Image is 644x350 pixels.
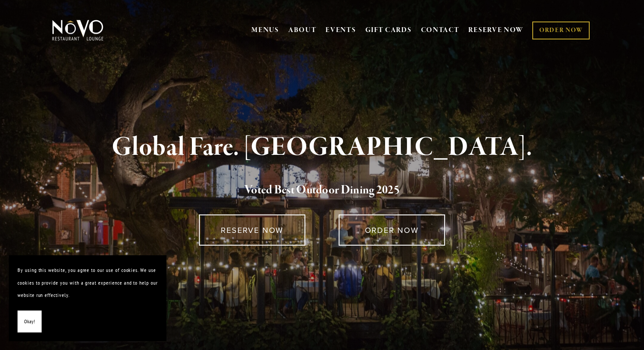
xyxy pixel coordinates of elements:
button: Okay! [18,311,42,333]
p: By using this website, you agree to our use of cookies. We use cookies to provide you with a grea... [18,264,158,302]
a: ORDER NOW [339,214,445,246]
a: GIFT CARDS [365,22,412,39]
a: ORDER NOW [532,21,590,39]
a: ABOUT [288,26,317,35]
strong: Global Fare. [GEOGRAPHIC_DATA]. [112,131,532,164]
span: Okay! [24,315,35,328]
a: Voted Best Outdoor Dining 202 [244,182,394,199]
a: EVENTS [326,26,356,35]
a: RESERVE NOW [199,214,305,246]
section: Cookie banner [9,255,166,341]
a: MENUS [251,26,279,35]
a: RESERVE NOW [468,22,524,39]
h2: 5 [67,181,577,200]
a: CONTACT [421,22,460,39]
img: Novo Restaurant &amp; Lounge [50,19,105,41]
